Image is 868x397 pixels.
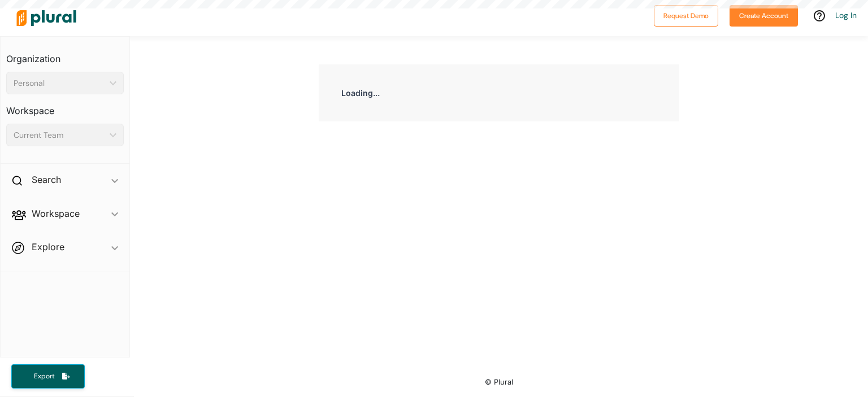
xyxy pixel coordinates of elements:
a: Create Account [730,9,798,21]
small: © Plural [485,378,513,386]
h3: Organization [6,42,124,67]
h3: Workspace [6,94,124,119]
button: Request Demo [654,5,718,27]
button: Create Account [730,5,798,27]
button: Export [11,364,85,389]
div: Personal [14,77,105,89]
h2: Search [32,173,61,186]
a: Log In [835,10,857,20]
div: Loading... [319,64,679,121]
span: Export [26,372,62,381]
div: Current Team [14,129,105,141]
a: Request Demo [654,9,718,21]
